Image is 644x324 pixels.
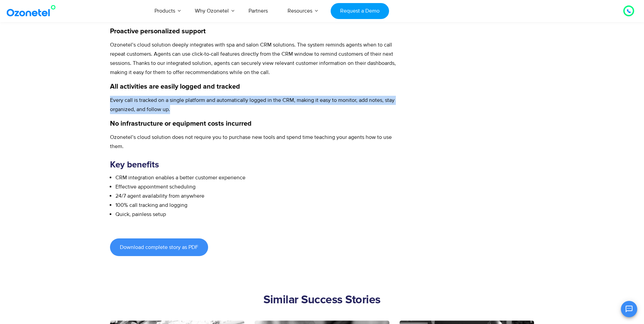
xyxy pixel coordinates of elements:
[110,133,399,151] p: Ozonetel’s cloud solution does not require you to purchase new tools and spend time teaching your...
[120,245,198,250] span: Download complete story as PDF
[621,301,637,317] button: Open chat
[110,293,534,307] h2: Similar Success Stories
[110,96,399,114] p: Every call is tracked on a single platform and automatically logged in the CRM, making it easy to...
[110,40,399,77] p: Ozonetel’s cloud solution deeply integrates with spa and salon CRM solutions. The system reminds ...
[331,3,389,19] a: Request a Demo
[110,14,144,23] strong: Solution
[115,210,399,219] li: Quick, painless setup
[110,120,252,127] strong: No infrastructure or equipment costs incurred
[115,182,399,192] li: Effective appointment scheduling
[110,28,206,35] strong: Proactive personalized support
[110,160,159,169] strong: Key benefits
[115,173,399,182] li: CRM integration enables a better customer experience
[110,238,208,256] a: Download complete story as PDF
[115,201,399,210] li: 100% call tracking and logging
[115,192,399,201] li: 24/7 agent availability from anywhere
[110,83,240,90] strong: All activities are easily logged and tracked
